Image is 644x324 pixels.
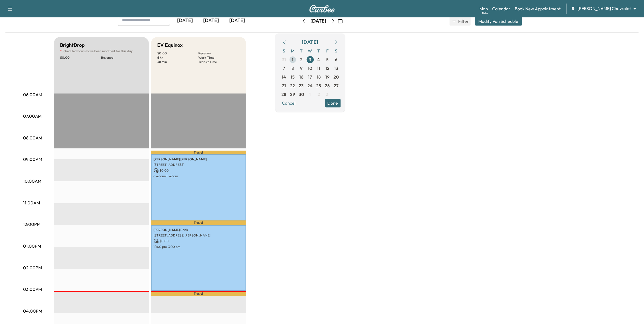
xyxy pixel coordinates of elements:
span: T [315,46,323,55]
p: 12:00 pm - 3:00 pm [154,245,243,249]
span: M [288,46,297,55]
span: T [297,46,306,55]
span: 18 [317,74,321,80]
h5: EV Equinox [158,41,183,49]
p: [PERSON_NAME] [PERSON_NAME] [154,157,243,161]
span: 13 [334,65,338,71]
div: [DATE] [302,38,318,46]
span: 15 [291,74,295,80]
p: Scheduled hours have been modified for this day [60,49,142,53]
p: 12:00PM [23,221,41,228]
span: W [306,46,315,55]
span: 1 [309,91,311,98]
span: 9 [300,65,303,71]
span: 21 [282,82,286,89]
span: 29 [290,91,295,98]
p: $ 0.00 [154,239,243,244]
span: 2 [318,91,320,98]
span: 16 [299,74,303,80]
p: Travel [151,220,246,225]
div: Beta [482,11,488,15]
p: $ 0.00 [154,168,243,173]
p: [STREET_ADDRESS][PERSON_NAME] [154,233,243,238]
span: 5 [326,56,329,63]
span: 17 [308,74,312,80]
p: 04:00PM [23,308,42,314]
span: F [323,46,332,55]
p: 38 min [158,60,199,64]
p: $ 0.00 [158,51,199,55]
span: 27 [334,82,338,89]
span: 1 [292,56,294,63]
span: 6 [335,56,337,63]
div: [DATE] [198,14,224,27]
span: 30 [299,91,304,98]
span: 28 [282,91,287,98]
p: 03:00PM [23,286,42,292]
button: Done [325,99,341,107]
p: 11:00AM [23,200,40,206]
button: Filter [450,17,471,26]
span: 25 [316,82,321,89]
div: [DATE] [224,14,250,27]
p: Work Time [199,55,240,60]
span: 4 [318,56,320,63]
p: 07:00AM [23,113,42,119]
span: S [280,46,288,55]
span: 19 [325,74,329,80]
img: Curbee Logo [309,5,335,13]
a: Book New Appointment [515,5,561,12]
p: Revenue [199,51,240,55]
p: Revenue [101,55,142,60]
span: S [332,46,341,55]
p: 01:00PM [23,243,41,249]
span: 23 [299,82,304,89]
p: 02:00PM [23,264,42,271]
p: 8:47 am - 11:47 am [154,174,243,178]
span: 20 [334,74,339,80]
span: 22 [290,82,295,89]
span: Filter [458,18,468,24]
p: Travel [151,151,246,155]
p: Transit Time [199,60,240,64]
h5: BrightDrop [60,41,85,49]
button: Cancel [280,99,298,107]
span: 8 [291,65,294,71]
p: 10:00AM [23,178,42,184]
span: 3 [309,56,311,63]
p: $ 0.00 [60,55,101,60]
span: 3 [326,91,329,98]
button: Modify Van Schedule [475,17,522,26]
span: 2 [300,56,303,63]
a: MapBeta [479,5,488,12]
p: 08:00AM [23,135,42,141]
span: 11 [317,65,321,71]
p: 6 hr [158,55,199,60]
span: 26 [325,82,330,89]
p: 09:00AM [23,156,42,163]
span: 24 [307,82,313,89]
p: 06:00AM [23,91,42,98]
span: 7 [283,65,285,71]
p: [STREET_ADDRESS] [154,163,243,167]
span: 14 [282,74,286,80]
p: [PERSON_NAME] Brick [154,228,243,232]
span: 31 [282,56,286,63]
span: 12 [325,65,329,71]
span: [PERSON_NAME] Chevrolet [577,5,631,12]
div: [DATE] [172,14,198,27]
a: Calendar [492,5,510,12]
span: 10 [308,65,312,71]
div: [DATE] [311,18,326,24]
p: Travel [151,291,246,296]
